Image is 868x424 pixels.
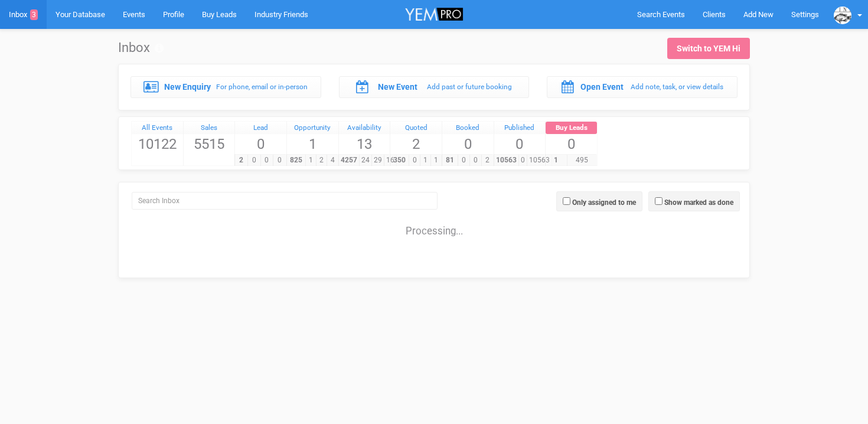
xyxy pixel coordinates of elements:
span: 3 [30,9,38,20]
span: 825 [286,155,306,166]
a: Switch to YEM Hi [667,38,750,59]
label: Show marked as done [664,197,733,208]
a: Availability [339,122,390,135]
a: Published [494,122,546,135]
span: 0 [409,155,420,166]
span: 495 [567,155,597,166]
span: 2 [316,155,327,166]
label: New Enquiry [164,81,211,93]
span: 24 [359,155,372,166]
small: For phone, email or in-person [216,83,308,91]
span: 0 [260,155,274,166]
img: data [834,6,851,24]
label: New Event [378,81,417,93]
span: 0 [273,155,286,166]
small: Add past or future booking [427,83,512,91]
a: All Events [132,122,183,135]
a: Opportunity [287,122,338,135]
span: 10563 [494,155,519,166]
span: 4257 [338,155,360,166]
span: 4 [327,155,338,166]
span: 0 [458,155,470,166]
span: 2 [481,155,494,166]
a: New Enquiry For phone, email or in-person [130,76,321,97]
span: 2 [390,134,442,154]
a: Lead [235,122,286,135]
span: 1 [545,155,567,166]
span: 16 [384,155,397,166]
span: 350 [390,155,409,166]
span: 13 [339,134,390,154]
span: Clients [703,10,726,19]
label: Only assigned to me [572,197,636,208]
span: 1 [430,155,442,166]
span: 10563 [527,155,552,166]
span: 0 [235,134,286,154]
span: Search Events [637,10,685,19]
span: 0 [518,155,527,166]
a: Booked [442,122,494,135]
a: New Event Add past or future booking [339,76,530,97]
span: 1 [287,134,338,154]
span: 5515 [184,134,235,154]
span: 0 [494,134,546,154]
small: Add note, task, or view details [631,83,723,91]
span: 10122 [132,134,183,154]
a: Buy Leads [546,122,597,135]
span: 0 [442,134,494,154]
h1: Inbox [118,41,164,55]
span: 1 [420,155,431,166]
div: Processing... [122,213,746,236]
a: Quoted [390,122,442,135]
span: 2 [234,155,248,166]
span: 0 [546,134,597,154]
a: Open Event Add note, task, or view details [547,76,738,97]
a: Sales [184,122,235,135]
div: Switch to YEM Hi [677,43,740,54]
label: Open Event [580,81,624,93]
span: 29 [371,155,384,166]
span: 0 [469,155,482,166]
span: Add New [743,10,774,19]
span: 1 [305,155,316,166]
span: 0 [247,155,261,166]
input: Search Inbox [132,192,438,210]
span: 81 [442,155,458,166]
